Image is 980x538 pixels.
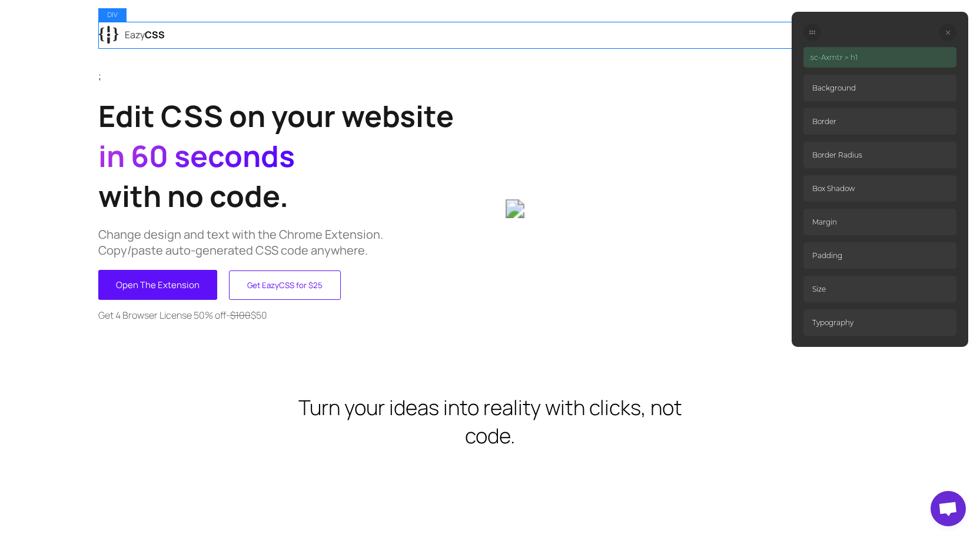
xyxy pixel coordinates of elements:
[294,393,686,450] h2: Turn your ideas into reality with clicks, not code.
[98,226,490,258] p: Change design and text with the Chrome Extension. Copy/paste auto-generated CSS code anywhere.
[98,96,490,216] h1: Edit CSS on your website with no code.
[98,22,165,48] a: {{EazyCSS
[229,270,341,300] button: Get EazyCSS for $25
[125,28,165,41] p: Eazy
[145,28,165,41] span: CSS
[110,26,119,45] tspan: {
[98,136,295,176] span: in 60 seconds
[98,309,490,322] p: - $50
[931,491,966,526] div: Open chat
[98,309,226,322] span: Get 4 Browser License 50% off
[230,309,251,322] strike: $100
[98,25,107,43] tspan: {
[98,270,217,300] button: Open The Extension
[506,199,882,218] img: 6b047dab-316a-43c3-9607-f359b430237e_aasl3q.gif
